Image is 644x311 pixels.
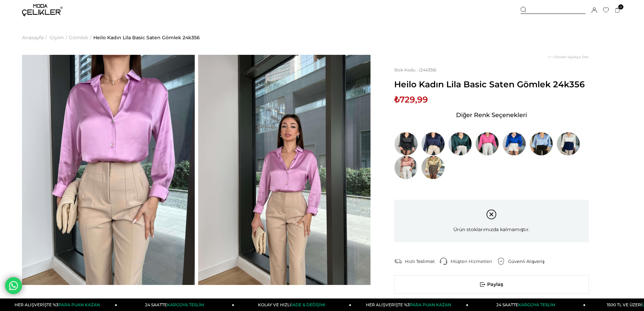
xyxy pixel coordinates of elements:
[456,110,527,120] span: Diğer Renk Seçenekleri
[394,67,436,72] span: (24k356)
[394,79,589,89] span: Heilo Kadın Lila Basic Saten Gömlek 24k356
[502,132,526,156] img: Heilo Kadın Mavi Basic Saten Gömlek 24k356
[291,302,325,307] span: İADE & DEĞİŞİM!
[529,132,553,156] img: Heilo Kadın Açık Mavi Basic Saten Gömlek 24k356
[198,55,371,285] img: Heilo Basic Saten Gömlek 24k356
[394,132,418,156] img: Heilo Kadın Siyah Basic Saten Gömlek 24k356
[394,156,418,179] img: Heilo Kadın Pudra Basic Saten Gömlek 24k356
[421,132,445,156] img: Heilo Kadın Lacivert Basic Saten Gömlek 24k356
[50,20,64,55] a: Giyim
[469,298,586,311] a: 24 SAATTEKARGOYA TESLİM
[395,275,589,293] span: Paylaş
[351,298,468,311] a: HER ALIŞVERİŞTE %3PARA PUAN KAZAN
[448,132,472,156] img: Heilo Kadın Yeşil Basic Saten Gömlek 24k356
[394,200,589,242] div: Ürün stoklarımızda kalmamıştır.
[69,20,93,55] li: >
[548,55,589,59] a: < < Önceki Sayfaya Dön
[22,4,63,16] img: logo
[22,55,195,285] img: Heilo Basic Saten Gömlek 24k356
[93,20,200,55] a: Heilo Kadın Lila Basic Saten Gömlek 24k356
[518,302,555,307] span: KARGOYA TESLİM
[22,20,44,55] a: Anasayfa
[394,94,428,105] span: ₺729,99
[475,132,499,156] img: Heilo Kadın Pembe Basic Saten Gömlek 24k356
[618,4,623,9] span: 0
[58,302,100,307] span: PARA PUAN KAZAN
[421,156,445,179] img: Heilo Kadın Vizon Basic Saten Gömlek 24k356
[22,20,49,55] li: >
[508,258,550,264] div: Güvenli Alışveriş
[451,258,497,264] div: Müşteri Hizmetleri
[50,20,69,55] li: >
[405,258,440,264] div: Hızlı Teslimat
[615,8,620,13] a: 0
[117,298,234,311] a: 24 SAATTEKARGOYA TESLİM
[234,298,351,311] a: KOLAY VE HIZLIİADE & DEĞİŞİM!
[440,258,447,265] img: call-center.png
[497,258,505,265] img: security.png
[69,20,88,55] a: Gömlek
[394,67,419,72] span: Stok Kodu
[556,132,580,156] img: Heilo Kadın Beyaz Basic Saten Gömlek 24k356
[410,302,451,307] span: PARA PUAN KAZAN
[167,302,204,307] span: KARGOYA TESLİM
[394,258,402,265] img: shipping.png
